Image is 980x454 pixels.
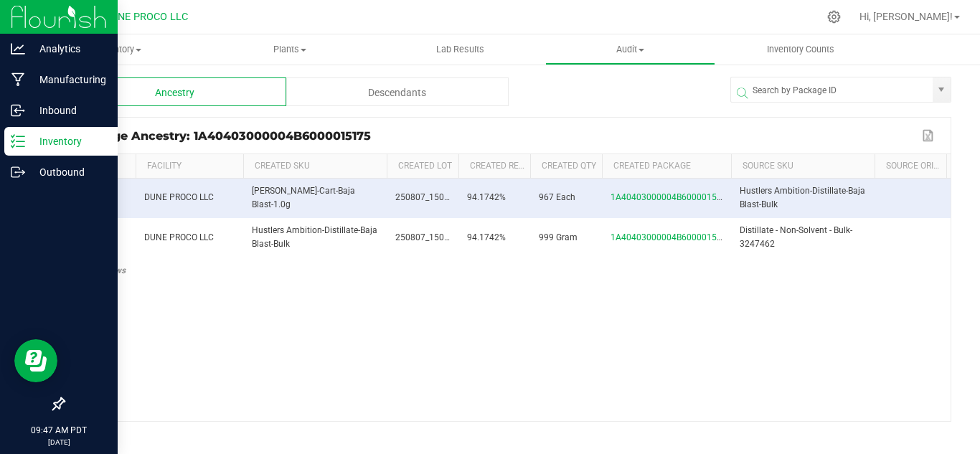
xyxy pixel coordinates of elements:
[136,154,243,179] th: Facility
[417,43,504,56] span: Lab Results
[740,225,852,249] span: Distillate - Non-Solvent - Bulk-3247462
[748,43,854,56] span: Inventory Counts
[731,154,875,179] th: Source SKU
[387,154,458,179] th: Created Lot
[205,43,374,56] span: Plants
[11,72,25,87] inline-svg: Manufacturing
[731,77,933,103] input: Search by Package ID
[6,424,111,437] p: 09:47 AM PDT
[546,43,715,56] span: Audit
[11,103,25,118] inline-svg: Inbound
[859,11,953,22] span: Hi, [PERSON_NAME]!
[34,34,204,65] a: Inventory
[530,154,602,179] th: Created Qty
[34,43,204,56] span: Inventory
[286,77,509,106] div: Descendants
[740,186,865,209] span: Hustlers Ambition-Distillate-Baja Blast-Bulk
[539,192,575,202] span: 967 Each
[11,165,25,179] inline-svg: Outbound
[11,134,25,148] inline-svg: Inventory
[144,192,214,202] span: DUNE PROCO LLC
[252,225,377,249] span: Hustlers Ambition-Distillate-Baja Blast-Bulk
[918,126,940,145] button: Export to Excel
[545,34,715,65] a: Audit
[243,154,387,179] th: Created SKU
[395,232,454,242] span: 250807_15012
[75,129,918,143] div: Package Ancestry: 1A40403000004B6000015175
[539,232,578,242] span: 999 Gram
[252,186,355,209] span: [PERSON_NAME]-Cart-Baja Blast-1.0g
[14,339,57,382] iframe: Resource center
[144,232,214,242] span: DUNE PROCO LLC
[25,102,111,119] p: Inbound
[602,154,731,179] th: Created Package
[611,232,732,242] span: 1A40403000004B6000015012
[374,34,545,65] a: Lab Results
[611,192,732,202] span: 1A40403000004B6000015175
[11,42,25,56] inline-svg: Analytics
[467,192,506,202] span: 94.1742%
[25,133,111,150] p: Inventory
[25,71,111,88] p: Manufacturing
[204,34,374,65] a: Plants
[6,437,111,448] p: [DATE]
[467,232,506,242] span: 94.1742%
[395,192,454,202] span: 250807_15012
[458,154,530,179] th: Created Ref Field
[715,34,885,65] a: Inventory Counts
[63,77,286,106] div: Ancestry
[825,10,843,24] div: Manage settings
[25,40,111,57] p: Analytics
[25,164,111,181] p: Outbound
[105,11,188,23] span: DUNE PROCO LLC
[875,154,946,179] th: Source Origin Harvests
